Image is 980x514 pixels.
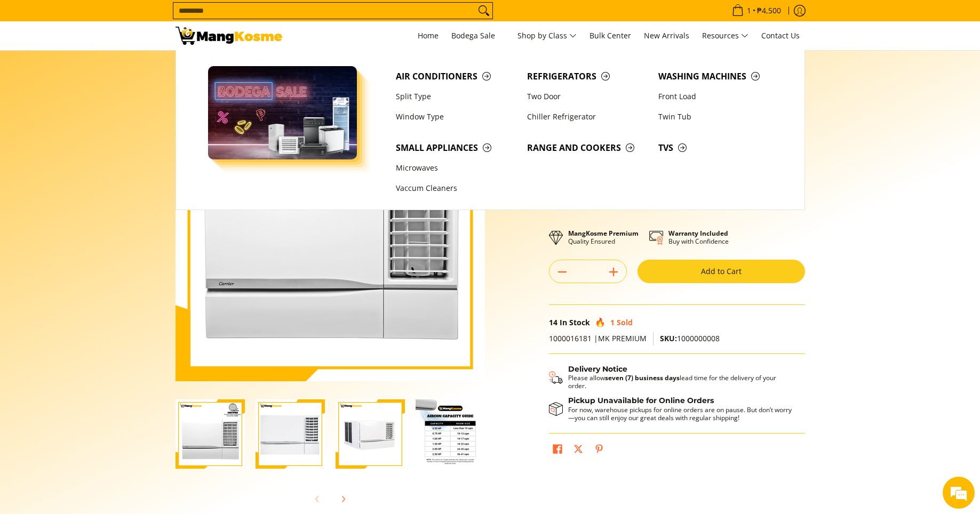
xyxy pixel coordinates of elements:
a: Refrigerators [522,66,653,86]
a: Two Door [522,86,653,107]
p: Quality Ensured [568,229,639,245]
button: Search [475,3,492,19]
span: Contact Us [761,30,800,41]
button: Add [601,263,626,280]
a: Home [412,21,444,50]
a: New Arrivals [639,21,695,50]
span: 14 [549,317,557,327]
span: Washing Machines [658,70,779,83]
button: Add to Cart [638,260,805,283]
a: Share on Facebook [550,441,565,460]
button: Subtract [549,263,575,280]
span: Bulk Center [589,30,631,41]
span: SKU: [660,333,677,343]
p: Please allow lead time for the delivery of your order. [568,374,794,390]
a: Resources [697,21,754,50]
button: Next [331,487,355,511]
span: In Stock [560,317,590,327]
a: Window Type [391,107,522,127]
a: TVs [653,138,784,158]
a: Twin Tub [653,107,784,127]
span: Bodega Sale [451,29,505,43]
nav: Main Menu [293,21,805,50]
a: Washing Machines [653,66,784,86]
span: Range and Cookers [527,141,648,155]
a: Bodega Sale [446,21,510,50]
a: Contact Us [756,21,805,50]
span: New Arrivals [644,30,689,41]
a: Microwaves [391,158,522,178]
span: Refrigerators [527,70,648,83]
img: Carrier 0.75 HP Timer I-Cool Window-Type Air Conditioner (Premium)-3 [336,399,405,469]
a: Range and Cookers [522,138,653,158]
a: Bulk Center [584,21,636,50]
img: Carrier 0.75 HP Timer I-Cool Window-Type Air Conditioner (Premium)-2 [256,399,325,469]
span: 1000000008 [660,333,720,343]
span: 1000016181 |MK PREMIUM [549,333,647,343]
a: Air Conditioners [391,66,522,86]
a: Pin on Pinterest [592,441,607,460]
span: • [729,5,784,17]
span: ₱4,500 [755,7,783,14]
span: Shop by Class [517,29,577,43]
strong: Pickup Unavailable for Online Orders [568,396,714,405]
img: Carrier 0.75 HP Timer I-Cool Window-Type Air Conditioner (Premium) [176,72,485,381]
img: Carrier 0.75 HP Timer I-Cool Window-Type Air Conditioner (Premium)-1 [176,399,245,469]
a: Post on X [571,441,586,460]
a: Front Load [653,86,784,107]
a: Shop by Class [512,21,582,50]
span: 1 [610,317,615,327]
strong: Delivery Notice [568,364,627,374]
a: Split Type [391,86,522,107]
strong: Warranty Included [668,229,728,238]
a: Small Appliances [391,138,522,158]
span: Resources [702,29,748,43]
span: Home [418,30,439,41]
strong: MangKosme Premium [568,229,639,238]
img: Carrier 0.75 HP Timer I-Cool Window-Type Air Conditioner (Premium)-4 [416,399,485,469]
a: Chiller Refrigerator [522,107,653,127]
span: Sold [617,317,633,327]
img: Bodega Sale [208,66,357,159]
button: Shipping & Delivery [549,365,794,390]
a: Vaccum Cleaners [391,179,522,199]
span: Small Appliances [396,141,516,155]
p: Buy with Confidence [668,229,729,245]
span: TVs [658,141,779,155]
span: Air Conditioners [396,70,516,83]
strong: seven (7) business days [605,373,680,382]
img: Carrier 0.75 HP Timer i-Cool Window-Type Aircon (Premium) l Mang Kosme [176,27,282,45]
p: For now, warehouse pickups for online orders are on pause. But don’t worry—you can still enjoy ou... [568,406,794,422]
span: 1 [745,7,753,14]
